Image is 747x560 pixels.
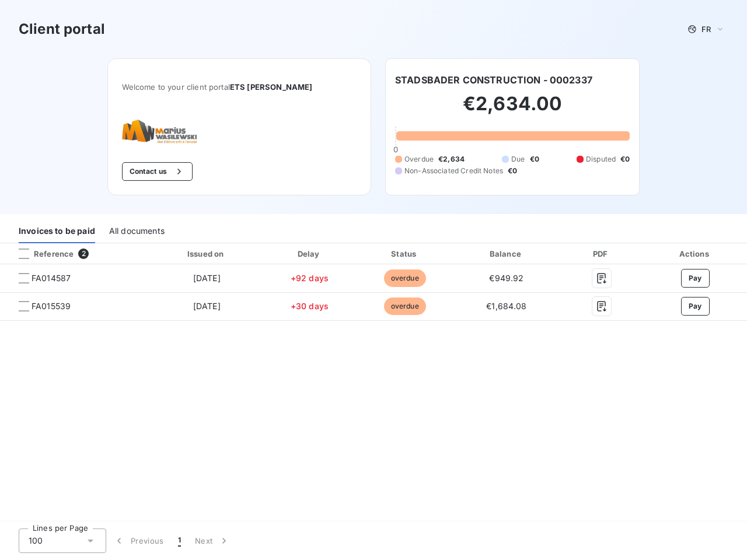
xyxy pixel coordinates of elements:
[681,269,710,288] button: Pay
[489,273,523,283] span: €949.92
[178,535,181,547] span: 1
[122,120,197,143] img: Company logo
[681,297,710,316] button: Pay
[32,272,71,284] span: FA014587
[530,154,539,164] span: €0
[78,249,89,259] span: 2
[291,273,329,283] span: +92 days
[358,248,451,260] div: Status
[511,154,525,164] span: Due
[9,249,74,259] div: Reference
[193,273,221,283] span: [DATE]
[171,528,188,553] button: 1
[456,248,557,260] div: Balance
[188,528,237,553] button: Next
[109,219,165,243] div: All documents
[32,300,71,312] span: FA015539
[395,73,592,87] h6: STADSBADER CONSTRUCTION - 0002337
[404,154,434,164] span: Overdue
[19,19,105,40] h3: Client portal
[265,248,354,260] div: Delay
[486,301,526,311] span: €1,684.08
[586,154,616,164] span: Disputed
[291,301,329,311] span: +30 days
[393,145,398,154] span: 0
[384,297,426,315] span: overdue
[122,82,357,92] span: Welcome to your client portal
[19,219,95,243] div: Invoices to be paid
[153,248,260,260] div: Issued on
[106,528,171,553] button: Previous
[122,162,193,181] button: Contact us
[645,248,745,260] div: Actions
[193,301,221,311] span: [DATE]
[508,166,517,176] span: €0
[29,535,43,547] span: 100
[384,269,426,287] span: overdue
[562,248,641,260] div: PDF
[438,154,465,164] span: €2,634
[620,154,630,164] span: €0
[701,24,711,34] span: FR
[395,92,630,127] h2: €2,634.00
[230,82,313,92] span: ETS [PERSON_NAME]
[404,166,503,176] span: Non-Associated Credit Notes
